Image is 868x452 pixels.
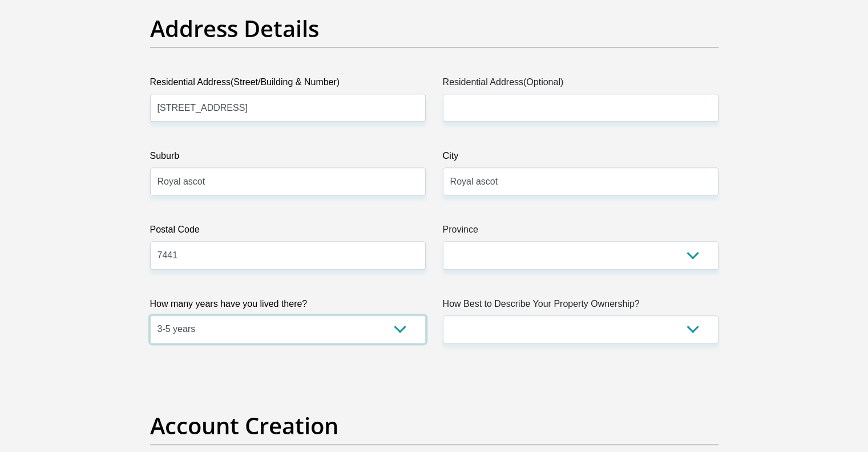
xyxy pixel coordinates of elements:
[443,167,718,195] input: City
[443,149,718,167] label: City
[150,149,426,167] label: Suburb
[150,94,426,122] input: Valid residential address
[150,75,426,94] label: Residential Address(Street/Building & Number)
[443,75,718,94] label: Residential Address(Optional)
[150,412,718,439] h2: Account Creation
[443,94,718,122] input: Address line 2 (Optional)
[443,315,718,343] select: Please select a value
[443,241,718,269] select: Please Select a Province
[150,167,426,195] input: Suburb
[150,241,426,269] input: Postal Code
[150,315,426,343] select: Please select a value
[150,297,426,315] label: How many years have you lived there?
[443,223,718,241] label: Province
[150,15,718,42] h2: Address Details
[443,297,718,315] label: How Best to Describe Your Property Ownership?
[150,223,426,241] label: Postal Code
